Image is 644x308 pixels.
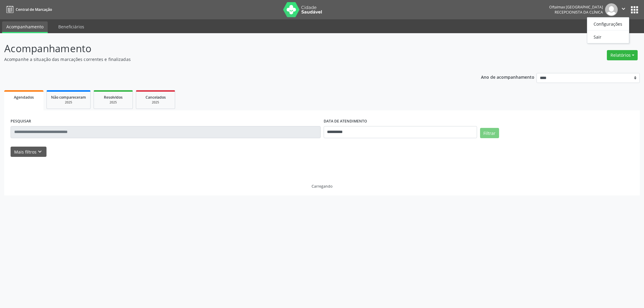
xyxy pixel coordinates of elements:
span: Cancelados [146,95,166,100]
button:  [618,3,629,16]
i: keyboard_arrow_down [37,148,43,155]
button: Filtrar [480,128,499,138]
a: Sair [587,33,629,41]
span: Agendados [14,95,34,100]
span: Recepcionista da clínica [555,10,603,15]
img: img [605,3,618,16]
span: Resolvidos [104,95,123,100]
div: Oftalmax [GEOGRAPHIC_DATA] [549,5,603,10]
p: Acompanhe a situação das marcações correntes e finalizadas [4,56,449,62]
label: PESQUISAR [11,117,31,126]
span: Central de Marcação [16,7,52,12]
p: Acompanhamento [4,41,449,56]
label: DATA DE ATENDIMENTO [324,117,367,126]
button: Mais filtroskeyboard_arrow_down [11,147,46,157]
div: Carregando [312,184,332,189]
div: 2025 [140,100,171,105]
span: Não compareceram [51,95,86,100]
ul:  [587,17,629,43]
i:  [620,5,627,12]
button: Relatórios [607,50,638,60]
a: Configurações [587,20,629,28]
a: Central de Marcação [4,5,52,14]
div: 2025 [98,100,128,105]
div: 2025 [51,100,86,105]
a: Acompanhamento [2,21,48,33]
button: apps [629,5,640,15]
a: Beneficiários [54,21,88,32]
p: Ano de acompanhamento [481,73,534,81]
